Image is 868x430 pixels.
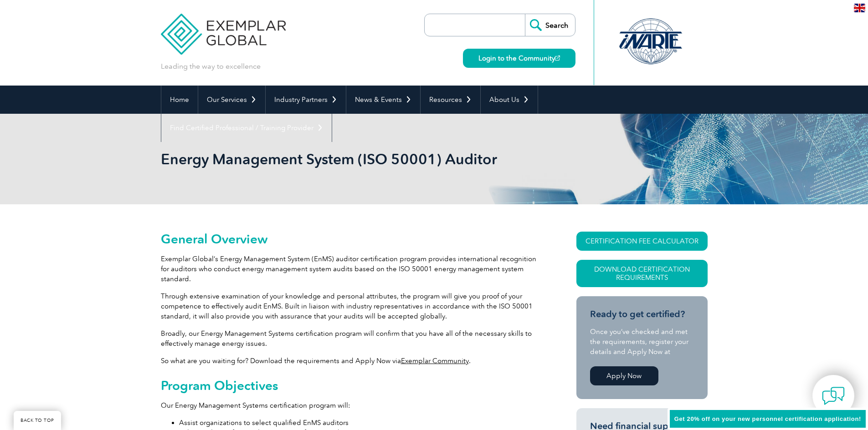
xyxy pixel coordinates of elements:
p: Broadly, our Energy Management Systems certification program will confirm that you have all of th... [161,329,544,349]
img: en [854,4,865,12]
a: Industry Partners [266,86,346,114]
a: Login to the Community [463,49,575,68]
h2: General Overview [161,232,544,246]
p: Through extensive examination of your knowledge and personal attributes, the program will give yo... [161,291,544,321]
a: Exemplar Community [401,357,469,365]
a: About Us [481,86,538,114]
p: Once you’ve checked and met the requirements, register your details and Apply Now at [590,327,694,357]
h2: Program Objectives [161,378,544,393]
a: Find Certified Professional / Training Provider [161,114,332,142]
img: open_square.png [555,56,560,61]
a: BACK TO TOP [14,411,61,430]
a: Download Certification Requirements [576,260,708,287]
span: Get 20% off on your new personnel certification application! [674,415,861,422]
img: contact-chat.png [822,384,845,407]
a: CERTIFICATION FEE CALCULATOR [576,232,708,251]
h3: Ready to get certified? [590,309,694,320]
a: Resources [421,86,480,114]
a: Apply Now [590,366,658,385]
p: Leading the way to excellence [161,61,261,71]
p: Exemplar Global’s Energy Management System (EnMS) auditor certification program provides internat... [161,254,544,284]
h1: Energy Management System (ISO 50001) Auditor [161,150,511,168]
p: Our Energy Management Systems certification program will: [161,400,544,410]
a: Our Services [198,86,265,114]
a: Home [161,86,198,114]
a: News & Events [346,86,420,114]
p: So what are you waiting for? Download the requirements and Apply Now via . [161,356,544,366]
input: Search [525,14,575,36]
li: Assist organizations to select qualified EnMS auditors [179,418,544,428]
